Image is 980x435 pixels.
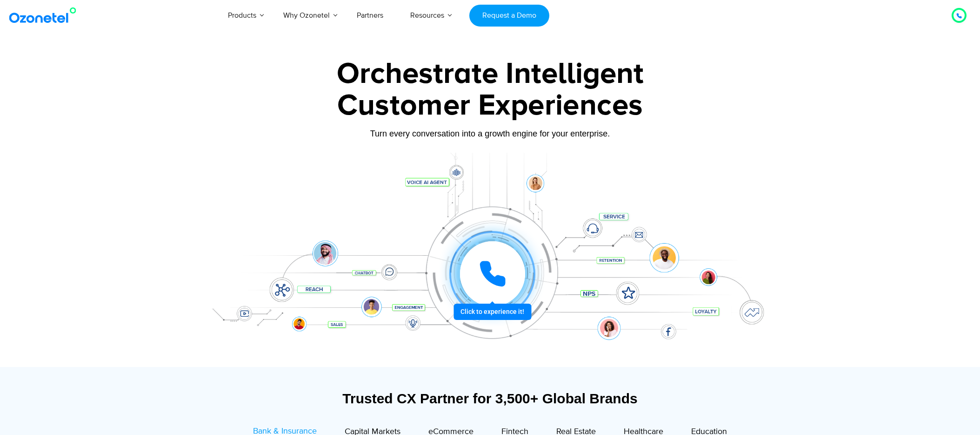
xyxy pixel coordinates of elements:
[200,129,781,139] div: Turn every conversation into a growth engine for your enterprise.
[200,59,781,89] div: Orchestrate Intelligent
[200,83,781,128] div: Customer Experiences
[204,390,776,407] div: Trusted CX Partner for 3,500+ Global Brands
[469,5,549,27] a: Request a Demo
